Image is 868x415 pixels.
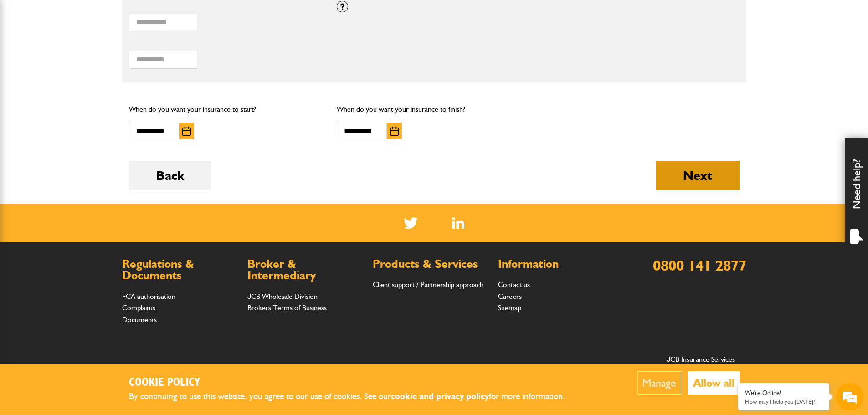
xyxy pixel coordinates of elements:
button: Back [129,161,211,190]
button: Allow all [688,371,740,395]
a: Careers [498,292,522,301]
a: Complaints [122,303,155,312]
a: cookie and privacy policy [391,391,489,401]
p: When do you want your insurance to finish? [337,103,531,115]
h2: Regulations & Documents [122,258,238,282]
p: How may I help you today? [745,398,822,405]
a: JCB Wholesale Division [247,292,318,301]
a: FCA authorisation [122,292,175,301]
h2: Information [498,258,614,270]
img: Choose date [182,127,191,136]
a: Brokers Terms of Business [247,303,327,312]
p: By continuing to use this website, you agree to our use of cookies. See our for more information. [129,389,580,404]
div: We're Online! [745,389,822,397]
h2: Products & Services [373,258,489,270]
a: Sitemap [498,303,521,312]
a: 0800 141 2877 [653,256,746,274]
h2: Broker & Intermediary [247,258,364,282]
div: Need help? [845,138,868,252]
div: Minimize live chat window [149,5,171,26]
input: Enter your phone number [12,138,166,158]
img: Twitter [404,217,418,229]
input: Enter your email address [12,111,166,131]
div: Chat with us now [47,51,153,63]
a: Contact us [498,280,530,289]
textarea: Type your message and hit 'Enter' [12,165,166,273]
p: When do you want your insurance to start? [129,103,324,115]
input: Enter your last name [12,84,166,104]
img: Choose date [390,127,399,136]
button: Next [656,161,740,190]
a: Documents [122,315,157,324]
button: Manage [637,371,681,395]
a: LinkedIn [452,217,464,229]
em: Start Chat [124,281,165,293]
a: Client support / Partnership approach [373,280,483,289]
img: Linked In [452,217,464,229]
h2: Cookie Policy [129,376,580,390]
img: d_20077148190_company_1631870298795_20077148190 [15,51,38,63]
